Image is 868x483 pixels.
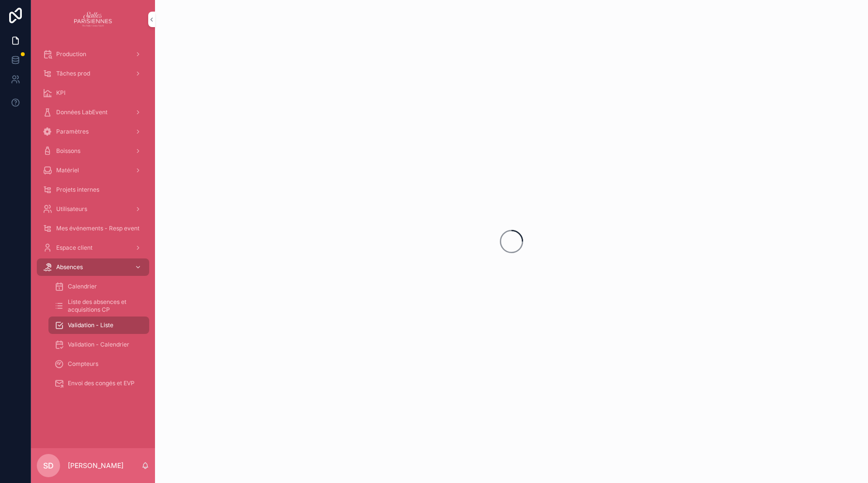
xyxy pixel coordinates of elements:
a: Envoi des congés et EVP [48,375,149,392]
span: SD [43,460,54,471]
a: Mes événements - Resp event [37,220,149,237]
span: Matériel [56,166,79,174]
div: scrollable content [31,39,155,405]
span: Envoi des congés et EVP [68,379,135,387]
a: Paramètres [37,123,149,140]
a: Projets internes [37,181,149,198]
a: Absences [37,258,149,276]
span: Absences [56,263,83,271]
a: Calendrier [48,278,149,295]
a: Matériel [37,162,149,179]
span: Espace client [56,244,93,252]
a: Validation - Liste [48,317,149,334]
span: Mes événements - Resp event [56,225,139,232]
span: Validation - Calendrier [68,341,129,348]
a: Boissons [37,142,149,160]
a: Tâches prod [37,65,149,82]
span: Calendrier [68,283,97,290]
a: KPI [37,84,149,102]
a: Compteurs [48,355,149,373]
a: Liste des absences et acquisitions CP [48,297,149,315]
span: Liste des absences et acquisitions CP [68,298,139,314]
span: Tâches prod [56,70,90,77]
span: Paramètres [56,128,89,136]
span: KPI [56,89,65,97]
a: Données LabEvent [37,104,149,121]
img: App logo [74,12,112,27]
span: Boissons [56,147,80,155]
span: Projets internes [56,186,99,194]
a: Validation - Calendrier [48,336,149,353]
p: [PERSON_NAME] [68,461,124,470]
a: Production [37,45,149,63]
a: Utilisateurs [37,200,149,218]
span: Production [56,50,86,58]
span: Validation - Liste [68,321,113,329]
span: Utilisateurs [56,205,87,213]
span: Données LabEvent [56,108,108,116]
a: Espace client [37,239,149,257]
span: Compteurs [68,360,98,368]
